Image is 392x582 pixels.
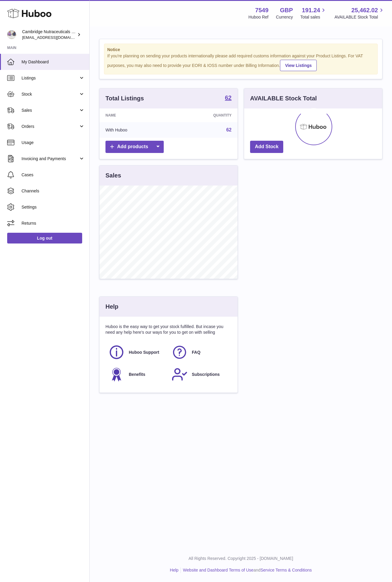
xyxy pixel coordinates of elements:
div: Currency [276,14,293,20]
strong: Notice [107,47,374,53]
span: 191.24 [302,6,320,14]
span: Cases [22,172,85,178]
h3: AVAILABLE Stock Total [250,94,317,102]
th: Quantity [172,108,238,122]
h3: Sales [105,171,121,180]
span: Orders [22,124,79,129]
a: 62 [225,95,232,102]
li: and [181,567,312,573]
span: Listings [22,75,79,81]
a: 25,462.02 AVAILABLE Stock Total [334,6,385,20]
a: 62 [226,127,232,132]
a: FAQ [171,344,229,360]
th: Name [99,108,172,122]
h3: Help [105,303,118,311]
a: Help [170,568,179,572]
div: If you're planning on sending your products internationally please add required customs informati... [107,53,374,71]
span: Benefits [129,372,145,377]
span: 25,462.02 [351,6,378,14]
a: Service Terms & Conditions [261,568,312,572]
span: Huboo Support [129,350,159,355]
img: qvc@camnutra.com [7,30,16,39]
span: Settings [22,204,85,210]
a: Benefits [108,366,166,382]
span: FAQ [192,350,200,355]
span: Total sales [300,14,327,20]
span: Invoicing and Payments [22,156,79,162]
a: 191.24 Total sales [300,6,327,20]
a: Subscriptions [171,366,229,382]
strong: GBP [280,6,293,14]
div: Cambridge Nutraceuticals Ltd [22,29,76,40]
a: Log out [7,233,82,243]
span: Stock [22,91,79,97]
a: View Listings [280,60,317,71]
span: Usage [22,140,85,145]
td: With Huboo [99,122,172,138]
span: My Dashboard [22,59,85,65]
a: Website and Dashboard Terms of Use [183,568,253,572]
span: Returns [22,220,85,226]
span: Subscriptions [192,372,220,377]
strong: 7549 [255,6,269,14]
a: Add products [105,141,164,153]
div: Huboo Ref [249,14,269,20]
a: Add Stock [250,141,283,153]
p: All Rights Reserved. Copyright 2025 - [DOMAIN_NAME] [94,556,387,561]
a: Huboo Support [108,344,166,360]
span: [EMAIL_ADDRESS][DOMAIN_NAME] [22,35,88,40]
h3: Total Listings [105,94,144,102]
strong: 62 [225,95,232,101]
span: Sales [22,108,79,113]
span: AVAILABLE Stock Total [334,14,385,20]
span: Channels [22,188,85,194]
p: Huboo is the easy way to get your stock fulfilled. But incase you need any help here's our ways f... [105,324,232,335]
